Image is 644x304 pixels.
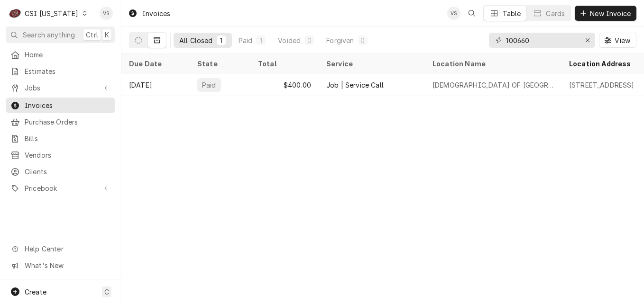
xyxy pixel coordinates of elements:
span: Ctrl [86,30,98,40]
span: Search anything [23,30,75,40]
span: Help Center [25,244,110,254]
div: Job | Service Call [326,80,384,90]
a: Estimates [6,63,115,79]
div: Service [326,59,415,69]
div: VS [447,7,460,20]
div: [DATE] [121,73,190,96]
span: View [613,36,632,45]
input: Keyword search [506,33,577,48]
a: Home [6,47,115,63]
div: [DEMOGRAPHIC_DATA] OF [GEOGRAPHIC_DATA] [432,80,554,90]
div: Vicky Stuesse's Avatar [447,7,460,20]
div: Due Date [129,59,180,69]
div: VS [100,7,113,20]
a: Go to Jobs [6,80,115,96]
div: Voided [278,36,301,45]
div: C [9,7,22,20]
span: What's New [25,260,110,270]
button: Erase input [580,33,595,48]
span: Invoices [25,100,110,110]
div: [STREET_ADDRESS] [569,80,635,90]
div: Total [258,59,309,69]
span: Vendors [25,150,110,160]
div: 0 [306,36,312,45]
div: State [197,59,243,69]
div: Cards [546,9,565,18]
span: Purchase Orders [25,117,110,127]
div: Paid [239,36,253,45]
div: 1 [258,36,264,45]
span: Bills [25,134,110,143]
div: CSI Kentucky's Avatar [9,7,22,20]
span: K [105,30,109,40]
button: Search anythingCtrlK [6,27,115,43]
span: Clients [25,167,110,177]
div: CSI [US_STATE] [25,9,78,18]
span: Home [25,50,110,60]
div: $400.00 [250,73,319,96]
a: Vendors [6,147,115,163]
a: Go to What's New [6,258,115,273]
div: Paid [201,80,217,90]
div: Forgiven [326,36,354,45]
a: Invoices [6,98,115,113]
span: Create [25,288,46,296]
div: Vicky Stuesse's Avatar [100,7,113,20]
a: Go to Pricebook [6,180,115,196]
span: Pricebook [25,183,96,193]
div: Table [503,9,521,18]
span: Estimates [25,66,110,76]
a: Clients [6,164,115,179]
button: Open search [464,6,479,21]
span: New Invoice [588,9,633,18]
div: 0 [360,36,366,45]
div: 1 [219,36,224,45]
span: C [104,287,109,297]
a: Go to Help Center [6,241,115,257]
a: Bills [6,131,115,146]
div: Location Name [432,59,552,69]
span: Jobs [25,83,96,93]
button: New Invoice [575,6,636,21]
button: View [599,33,636,48]
a: Purchase Orders [6,114,115,130]
div: All Closed [179,36,213,45]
